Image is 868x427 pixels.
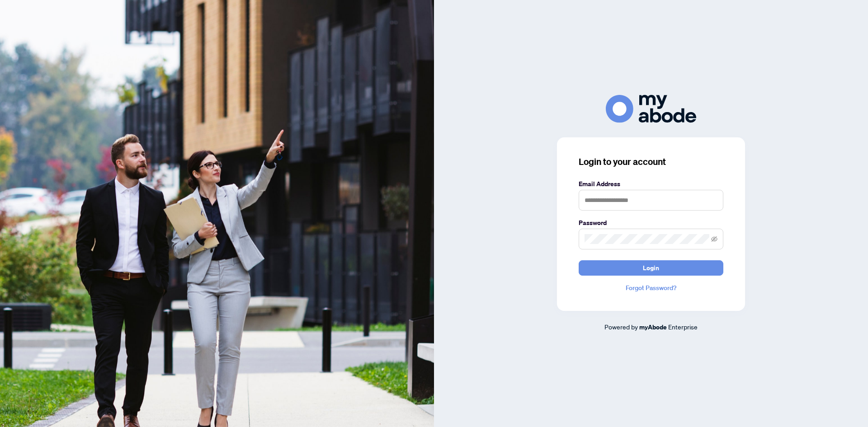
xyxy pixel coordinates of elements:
h3: Login to your account [579,155,723,168]
span: Login [643,261,659,275]
img: ma-logo [606,95,696,122]
label: Email Address [579,179,723,189]
button: Login [579,260,723,276]
span: eye-invisible [711,236,717,242]
label: Password [579,218,723,228]
a: Forgot Password? [579,283,723,293]
a: myAbode [639,322,667,332]
span: Powered by [604,323,638,331]
span: Enterprise [668,323,698,331]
